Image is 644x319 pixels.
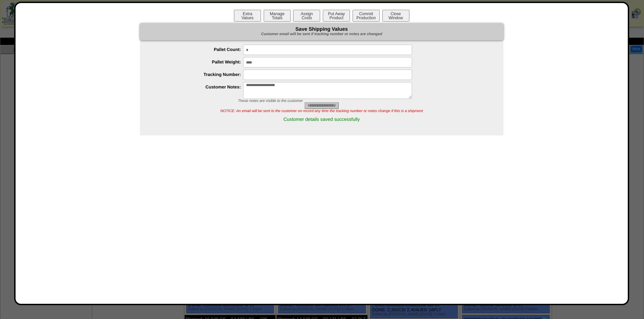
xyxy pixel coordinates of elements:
[140,32,503,37] div: Customer email will be sent if tracking number or notes are changed
[153,84,243,89] label: Customer Notes:
[153,59,243,64] label: Pallet Weight:
[153,47,243,52] label: Pallet Count:
[323,10,350,22] button: Put AwayProduct
[238,99,303,103] span: These notes are visible to the customer
[140,23,503,40] div: Save Shipping Values
[220,109,423,113] span: NOTICE: An email will be sent to the customer on record any time the tracking number or notes cha...
[353,10,380,22] button: CommitProduction
[382,15,410,20] a: CloseWindow
[382,10,409,22] button: CloseWindow
[293,10,320,22] button: AssignCosts
[153,72,243,77] label: Tracking Number:
[234,10,261,22] button: ExtraValues
[264,10,291,22] button: ManageTotals
[140,113,503,125] div: Customer details saved successfully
